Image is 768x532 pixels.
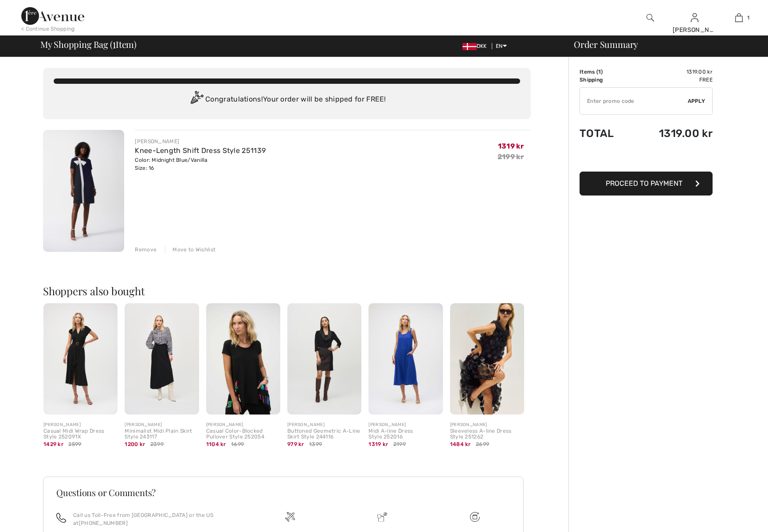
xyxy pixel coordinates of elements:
[691,12,698,23] img: My Info
[563,40,763,49] div: Order Summary
[73,511,233,527] p: Call us Toll-Free from [GEOGRAPHIC_DATA] or the US at
[580,76,631,84] td: Shipping
[631,68,713,76] td: 1319.00 kr
[56,513,66,523] img: call
[450,428,524,441] div: Sleeveless A-line Dress Style 251262
[673,25,716,35] div: [PERSON_NAME]
[135,156,266,172] div: Color: Midnight Blue/Vanilla Size: 16
[287,422,361,428] div: [PERSON_NAME]
[135,146,266,155] a: Knee-Length Shift Dress Style 251139
[43,428,118,441] div: Casual Midi Wrap Dress Style 252091X
[287,428,361,441] div: Buttoned Geometric A-Line Skirt Style 244116
[368,441,388,447] span: 1319 kr
[206,441,226,447] span: 1104 kr
[691,13,698,22] a: Sign In
[476,440,489,448] span: 2699
[231,440,244,448] span: 1699
[393,440,406,448] span: 2199
[21,25,75,33] div: < Continue Shopping
[43,303,118,415] img: Casual Midi Wrap Dress Style 252091X
[113,38,116,49] span: 1
[498,142,524,150] span: 1319 kr
[606,179,682,188] span: Proceed to Payment
[188,91,205,109] img: Congratulation2.svg
[40,40,137,49] span: My Shopping Bag ( Item)
[580,172,713,196] button: Proceed to Payment
[125,428,199,441] div: Minimalist Midi Plain Skirt Style 243117
[368,303,443,415] img: Midi A-line Dress Style 252016
[125,303,199,415] img: Minimalist Midi Plain Skirt Style 243117
[135,246,157,254] div: Remove
[688,97,705,105] span: Apply
[285,512,295,522] img: Free shipping on orders over 999kr
[206,428,280,441] div: Casual Color-Blocked Pullover Style 252054
[462,43,477,50] img: Danish krone
[150,440,164,448] span: 2399
[717,12,760,23] a: 1
[43,422,118,428] div: [PERSON_NAME]
[125,441,145,447] span: 1200 kr
[498,153,524,161] s: 2199 kr
[470,512,480,522] img: Free shipping on orders over 999kr
[79,520,128,526] a: [PHONE_NUMBER]
[125,422,199,428] div: [PERSON_NAME]
[580,68,631,76] td: Items ( )
[450,441,471,447] span: 1484 kr
[43,130,124,252] img: Knee-Length Shift Dress Style 251139
[165,246,216,254] div: Move to Wishlist
[377,512,387,522] img: Delivery is a breeze since we pay the duties!
[287,303,361,415] img: Buttoned Geometric A-Line Skirt Style 244116
[21,7,84,25] img: 1ère Avenue
[580,118,631,149] td: Total
[735,12,743,23] img: My Bag
[598,69,601,75] span: 1
[54,91,520,109] div: Congratulations! Your order will be shipped for FREE!
[580,88,688,114] input: Promo code
[747,14,749,22] span: 1
[135,137,266,145] div: [PERSON_NAME]
[647,12,654,23] img: search the website
[368,422,443,428] div: [PERSON_NAME]
[450,303,524,415] img: Sleeveless A-line Dress Style 251262
[631,118,713,149] td: 1319.00 kr
[43,441,63,447] span: 1429 kr
[68,440,81,448] span: 2599
[56,488,510,497] h3: Questions or Comments?
[631,76,713,84] td: Free
[450,422,524,428] div: [PERSON_NAME]
[287,441,304,447] span: 979 kr
[206,422,280,428] div: [PERSON_NAME]
[496,43,507,49] span: EN
[206,303,280,415] img: Casual Color-Blocked Pullover Style 252054
[368,428,443,441] div: Midi A-line Dress Style 252016
[43,286,531,296] h2: Shoppers also bought
[462,43,490,49] span: DKK
[580,149,713,168] iframe: PayPal
[309,440,322,448] span: 1399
